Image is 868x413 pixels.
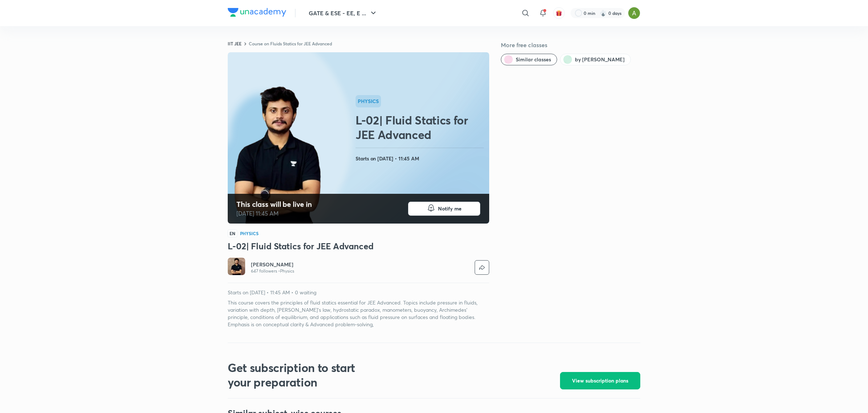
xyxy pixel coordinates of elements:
[575,56,625,63] span: by Vaibhav Singh
[251,261,294,268] a: [PERSON_NAME]
[228,8,286,19] a: Company Logo
[228,229,237,237] span: EN
[560,54,631,65] button: by Vaibhav Singh
[356,113,486,142] h2: L-02| Fluid Statics for JEE Advanced
[228,240,489,252] h3: L-02| Fluid Statics for JEE Advanced
[228,41,242,46] a: IIT JEE
[438,205,462,212] span: Notify me
[228,289,489,296] p: Starts on [DATE] • 11:45 AM • 0 waiting
[572,377,628,384] span: View subscription plans
[236,209,312,218] p: [DATE] 11:45 AM
[553,7,565,19] button: avatar
[408,201,480,216] button: Notify me
[228,360,377,389] h2: Get subscription to start your preparation
[600,9,607,17] img: streak
[240,231,259,236] h4: Physics
[556,10,562,16] img: avatar
[628,7,640,19] img: Ajay A
[228,258,245,275] img: Avatar
[228,299,489,328] p: This course covers the principles of fluid statics essential for JEE Advanced. Topics include pre...
[516,56,551,63] span: Similar classes
[356,154,486,163] h4: Starts on [DATE] • 11:45 AM
[228,8,286,17] img: Company Logo
[236,200,312,209] h4: This class will be live in
[251,268,294,274] p: 647 followers • Physics
[501,41,640,49] h5: More free classes
[560,372,640,389] button: View subscription plans
[228,258,245,277] a: Avatar
[249,41,332,46] a: Course on Fluids Statics for JEE Advanced
[501,54,557,65] button: Similar classes
[304,6,382,20] button: GATE & ESE - EE, E ...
